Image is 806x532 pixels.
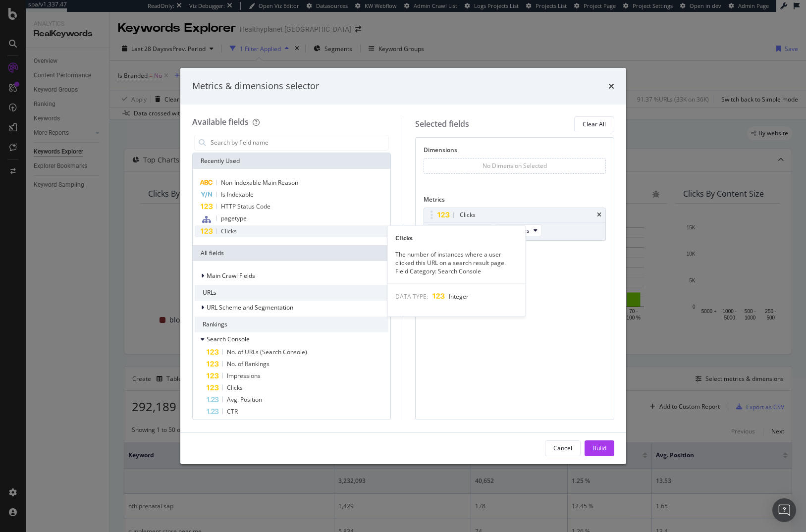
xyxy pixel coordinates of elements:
span: Avg. Position [227,395,262,404]
span: Integer [449,292,469,300]
div: Metrics [424,195,606,208]
span: Impressions [227,372,261,380]
div: Available fields [192,116,249,127]
button: On Current Period [426,224,493,236]
span: Clicks [221,227,237,235]
div: times [608,80,614,93]
span: CTR [227,407,238,416]
div: times [597,212,601,218]
span: Is Indexable [221,190,254,199]
button: All Devices [495,224,542,236]
div: Open Intercom Messenger [772,498,796,522]
span: No. of Rankings [227,360,269,368]
input: Search by field name [210,135,389,150]
span: URL Scheme and Segmentation [207,303,293,312]
div: modal [180,68,626,464]
span: pagetype [221,214,247,222]
button: Clear All [574,116,614,132]
div: Build [592,444,606,452]
span: DATA TYPE: [395,292,428,300]
div: The number of instances where a user clicked this URL on a search result page. Field Category: Se... [387,250,525,275]
div: Rankings [195,317,389,332]
div: Cancel [553,444,572,452]
div: Clear All [583,120,606,128]
div: No Dimension Selected [483,161,547,170]
div: Selected fields [415,118,469,130]
span: No. of URLs (Search Console) [227,348,307,356]
button: Build [585,440,614,456]
button: Cancel [545,440,581,456]
span: Main Crawl Fields [207,271,255,280]
div: All fields [193,245,391,261]
span: Search Console [207,335,250,343]
span: Non-Indexable Main Reason [221,178,298,187]
span: Clicks [227,383,243,392]
div: Metrics & dimensions selector [192,80,319,93]
div: URLs [195,285,389,301]
span: HTTP Status Code [221,202,270,211]
div: Clicks [460,210,476,220]
div: Recently Used [193,153,391,169]
div: Clicks [387,234,525,242]
div: ClickstimesOn Current PeriodAll Devices [424,208,606,241]
div: Dimensions [424,146,606,158]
